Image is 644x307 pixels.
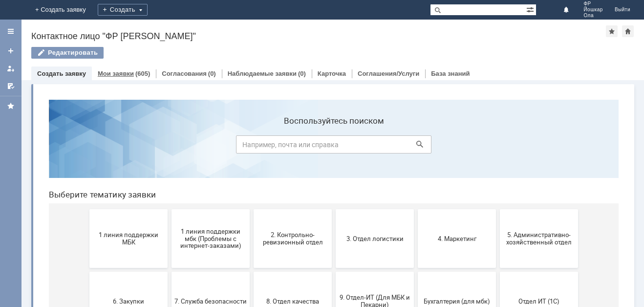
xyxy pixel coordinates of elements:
div: (605) [135,70,150,77]
button: 7. Служба безопасности [130,180,209,239]
span: Бухгалтерия (для мбк) [380,205,452,213]
span: 3. Отдел логистики [298,143,370,150]
a: Создать заявку [3,43,19,59]
span: Отдел-ИТ (Офис) [133,268,206,275]
button: 9. Отдел-ИТ (Для МБК и Пекарни) [295,180,373,239]
a: Согласования [162,70,207,77]
span: Йошкар [583,7,603,13]
button: 2. Контрольно-ревизионный отдел [213,117,291,176]
div: (0) [298,70,306,77]
div: Создать [98,4,148,16]
span: ФР [583,1,603,7]
span: Ола [583,13,603,19]
a: База знаний [431,70,470,77]
span: Финансовый отдел [215,268,288,275]
span: 6. Закупки [51,205,124,213]
button: 6. Закупки [48,180,127,239]
div: Добавить в избранное [606,25,618,37]
label: Воспользуйтесь поиском [195,24,390,34]
a: Мои заявки [3,61,19,76]
div: Сделать домашней страницей [622,25,634,37]
span: 2. Контрольно-ревизионный отдел [215,139,288,154]
span: 8. Отдел качества [215,205,288,213]
span: 1 линия поддержки МБК [51,139,124,154]
button: Отдел-ИТ (Офис) [130,242,209,301]
button: 5. Административно-хозяйственный отдел [459,117,537,176]
span: Отдел ИТ (1С) [462,205,534,213]
span: 7. Служба безопасности [133,205,206,213]
span: [PERSON_NAME]. Услуги ИТ для МБК (оформляет L1) [462,261,534,283]
div: Контактное лицо "ФР [PERSON_NAME]" [31,31,606,41]
span: 1 линия поддержки мбк (Проблемы с интернет-заказами) [133,135,206,157]
span: Франчайзинг [298,268,370,275]
div: (0) [208,70,216,77]
button: Это соглашение не активно! [377,242,455,301]
span: 5. Административно-хозяйственный отдел [462,139,534,154]
button: [PERSON_NAME]. Услуги ИТ для МБК (оформляет L1) [459,242,537,301]
a: Соглашения/Услуги [358,70,419,77]
button: 1 линия поддержки МБК [48,117,127,176]
a: Создать заявку [37,70,86,77]
button: Отдел-ИТ (Битрикс24 и CRM) [48,242,127,301]
button: 4. Маркетинг [377,117,455,176]
span: Это соглашение не активно! [380,264,452,279]
button: Бухгалтерия (для мбк) [377,180,455,239]
button: 8. Отдел качества [213,180,291,239]
button: Франчайзинг [295,242,373,301]
button: Отдел ИТ (1С) [459,180,537,239]
span: Расширенный поиск [526,4,536,14]
span: 9. Отдел-ИТ (Для МБК и Пекарни) [298,202,370,217]
button: 3. Отдел логистики [295,117,373,176]
button: Финансовый отдел [213,242,291,301]
a: Мои согласования [3,78,19,94]
header: Выберите тематику заявки [8,98,578,108]
a: Карточка [318,70,346,77]
span: Отдел-ИТ (Битрикс24 и CRM) [51,264,124,279]
button: 1 линия поддержки мбк (Проблемы с интернет-заказами) [130,117,209,176]
a: Наблюдаемые заявки [228,70,297,77]
input: Например, почта или справка [195,44,390,62]
span: 4. Маркетинг [380,143,452,150]
a: Мои заявки [98,70,134,77]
